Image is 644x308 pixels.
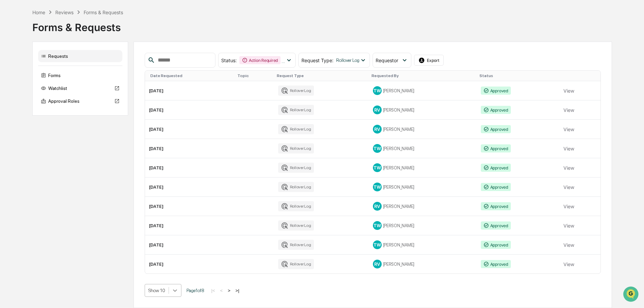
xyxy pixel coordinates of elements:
a: 🔎Data Lookup [4,95,45,108]
div: Home [32,9,45,15]
div: Date Requested [150,73,232,78]
div: Approved [481,241,511,249]
div: [PERSON_NAME] [373,202,473,211]
div: Watchlist [38,82,122,94]
div: Approved [481,164,511,172]
span: Data Lookup [13,98,42,105]
div: 🖐️ [7,86,12,91]
div: [PERSON_NAME] [373,260,473,268]
div: TW [373,86,382,95]
div: RV [373,202,382,211]
td: [DATE] [145,81,235,100]
div: Requested By [372,73,474,78]
div: Approved [481,260,511,268]
td: [DATE] [145,177,235,197]
button: View [563,199,574,213]
div: Approved [481,87,511,95]
div: Request Type [277,73,366,78]
div: TW [373,240,382,249]
div: RV [373,105,382,114]
button: Export [414,55,444,66]
div: 🗄️ [49,86,54,91]
td: [DATE] [145,139,235,158]
div: Rollover Log [278,105,314,115]
div: Rollover Log [278,220,314,231]
td: [DATE] [145,255,235,274]
div: Requests [38,50,122,62]
td: [DATE] [145,216,235,235]
td: [DATE] [145,158,235,177]
div: Forms & Requests [32,16,612,33]
div: Approved [481,202,511,210]
button: View [563,84,574,97]
div: Start new chat [23,52,111,58]
span: Request Type : [301,57,333,63]
a: Powered byPylon [48,114,82,120]
div: Topic [237,73,271,78]
span: Attestations [56,85,84,92]
div: Forms & Requests [84,9,123,15]
button: View [563,103,574,117]
span: Requestor [376,57,398,63]
span: Preclearance [13,85,43,92]
div: [PERSON_NAME] [373,86,473,95]
button: >| [233,288,241,293]
a: 🖐️Preclearance [4,82,46,95]
iframe: Open customer support [622,286,641,304]
div: [PERSON_NAME] [373,144,473,153]
button: View [563,122,574,136]
div: Action Required [239,56,281,64]
button: View [563,161,574,174]
div: TW [373,183,382,191]
span: Rollover Log [336,57,359,63]
div: Approved [481,106,511,114]
div: RV [373,260,382,268]
button: View [563,142,574,155]
button: Start new chat [115,54,123,62]
div: Approved [481,144,511,152]
span: Pylon [67,115,82,120]
a: 🗄️Attestations [46,82,86,95]
div: Rollover Log [278,86,314,96]
div: [PERSON_NAME] [373,163,473,172]
div: [PERSON_NAME] [373,125,473,134]
div: TW [373,144,382,153]
div: Approved [481,125,511,133]
button: View [563,180,574,194]
div: Rollover Log [278,143,314,153]
div: Status [479,73,557,78]
div: Reviews [55,9,74,15]
div: TW [373,221,382,230]
p: How can we help? [7,14,123,25]
div: Rollover Log [278,201,314,211]
button: > [226,288,233,293]
button: View [563,238,574,252]
button: View [563,257,574,271]
div: TW [373,163,382,172]
button: < [218,288,225,293]
div: [PERSON_NAME] [373,221,473,230]
button: |< [209,288,217,293]
span: Page 1 of 8 [186,288,204,293]
div: [PERSON_NAME] [373,183,473,191]
div: Rollover Log [278,182,314,192]
span: Status : [221,57,237,63]
td: [DATE] [145,120,235,139]
div: Rollover Log [278,163,314,173]
div: Rollover Log [278,124,314,134]
td: [DATE] [145,100,235,120]
button: View [563,219,574,232]
div: Approval Roles [38,95,122,107]
div: 🔎 [7,99,12,104]
div: Approved [481,183,511,191]
div: We're available if you need us! [23,58,85,64]
div: [PERSON_NAME] [373,105,473,114]
div: RV [373,125,382,134]
div: Approved [481,221,511,230]
div: Rollover Log [278,259,314,269]
td: [DATE] [145,235,235,255]
div: Rollover Log [278,240,314,250]
div: [PERSON_NAME] [373,240,473,249]
img: 1746055101610-c473b297-6a78-478c-a979-82029cc54cd1 [7,52,19,64]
